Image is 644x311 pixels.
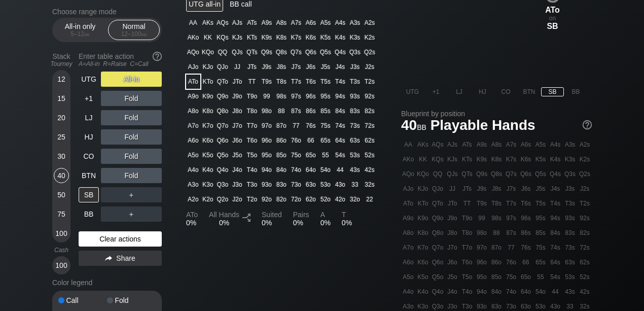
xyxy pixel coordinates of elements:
div: AKo [186,30,200,45]
div: ATo [541,5,564,14]
div: KQs [431,152,445,166]
div: A4o [186,163,200,177]
div: K9s [475,152,489,166]
div: 0% [186,211,198,227]
div: Q8s [274,45,289,59]
div: A=All-in R=Raise C=Call [79,60,162,67]
div: BB [564,87,587,96]
div: CO [494,87,517,96]
div: AQs [216,16,230,30]
div: HJ [79,129,99,145]
div: KJo [201,60,215,74]
div: Q4o [216,163,230,177]
div: J7s [289,60,303,74]
div: K7s [289,30,303,45]
div: KJo [416,182,430,196]
div: Fold [101,168,162,183]
div: 12 [54,72,69,87]
div: 53s [348,148,362,162]
div: 72o [289,192,303,206]
div: 74s [333,119,347,133]
div: KTs [245,30,259,45]
div: Q9s [260,45,274,59]
div: 73o [289,178,303,192]
div: 73s [348,119,362,133]
div: AJo [401,182,415,196]
div: AKs [416,137,430,152]
div: T2s [363,75,377,89]
div: 64s [333,133,347,148]
div: KQo [201,45,215,59]
div: Q9s [475,167,489,181]
div: 0% [262,211,282,227]
div: J2o [230,192,244,206]
div: KJs [230,30,244,45]
div: T3s [563,196,577,211]
div: 88 [274,104,289,118]
div: 83s [348,104,362,118]
div: T7s [504,196,518,211]
div: QJo [216,60,230,74]
div: 83o [274,178,289,192]
div: BTN [79,168,99,183]
div: +1 [424,87,447,96]
div: TT [460,196,474,211]
div: ATs [245,16,259,30]
div: JTo [445,196,459,211]
div: J7o [230,119,244,133]
div: T8s [274,75,289,89]
div: 22 [363,192,377,206]
div: K4o [201,163,215,177]
div: Q3o [216,178,230,192]
div: CO [79,149,99,164]
div: J9s [475,182,489,196]
div: All-in only [57,20,103,40]
div: T3s [348,75,362,89]
img: help.32db89a4.svg [152,51,163,62]
div: QQ [216,45,230,59]
div: ATo [186,211,198,219]
div: T8o [245,104,259,118]
div: K2s [363,30,377,45]
div: 32s [363,178,377,192]
div: 75s [318,119,333,133]
div: J7s [504,182,518,196]
div: K8o [201,104,215,118]
div: A8s [489,137,504,152]
div: K5s [318,30,333,45]
div: T5o [245,148,259,162]
div: AA [401,137,415,152]
div: QTs [460,167,474,181]
div: A6s [519,137,533,152]
div: Q2o [216,192,230,206]
div: KQs [216,30,230,45]
div: 30 [54,149,69,164]
div: J3s [348,60,362,74]
div: 44 [333,163,347,177]
div: TT [245,75,259,89]
div: AJo [186,60,200,74]
div: 96o [260,133,274,148]
div: Fold [101,129,162,145]
div: ＋ [101,187,162,202]
div: A4s [333,16,347,30]
div: A5s [533,137,548,152]
div: Suited [262,211,282,219]
div: T2s [578,196,592,211]
div: 54o [318,163,333,177]
div: Q6s [304,45,318,59]
div: AA [186,16,200,30]
div: J3o [230,178,244,192]
div: +1 [79,91,99,106]
div: Tourney [48,60,75,67]
div: K8s [274,30,289,45]
div: Q3s [563,167,577,181]
div: J3s [563,182,577,196]
div: T9o [245,89,259,103]
div: AJs [230,16,244,30]
div: Q4s [548,167,562,181]
div: KK [416,152,430,166]
div: A9s [260,16,274,30]
div: KJs [445,152,459,166]
div: 15 [54,91,69,106]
